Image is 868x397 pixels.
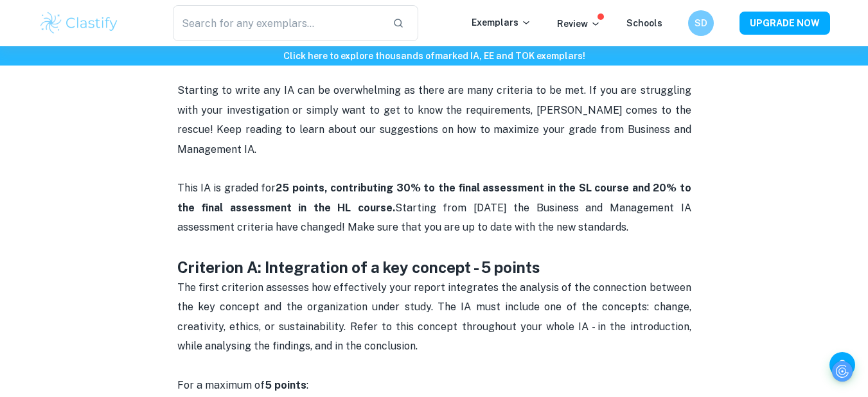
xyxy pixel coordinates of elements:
a: Schools [626,18,662,28]
strong: 25 points, contributing 30% to the final assessment in the SL course and 20% to the final assessm... [177,182,694,213]
button: UPGRADE NOW [740,12,830,35]
strong: points [274,379,306,391]
span: This IA is graded for Starting from [DATE] the Business and Management IA assessment criteria hav... [177,182,694,233]
p: Starting to write any IA can be overwhelming as there are many criteria to be met. If you are str... [177,62,691,257]
h6: SD [693,16,708,30]
p: Review [557,17,601,31]
button: SD [688,10,714,36]
img: Clastify logo [39,10,120,36]
strong: 5 [265,379,272,391]
strong: Criterion A: Integration of a key concept - 5 points [177,258,540,276]
p: Exemplars [472,15,531,30]
span: For a maximum of : [177,379,308,391]
button: Help and Feedback [829,352,855,378]
span: The first criterion assesses how effectively your report integrates the analysis of the connectio... [177,281,694,352]
input: Search for any exemplars... [173,5,383,41]
h6: Click here to explore thousands of marked IA, EE and TOK exemplars ! [3,49,865,63]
